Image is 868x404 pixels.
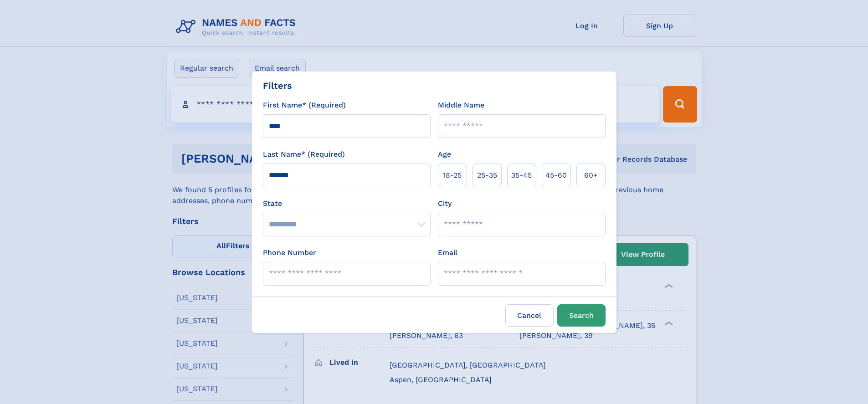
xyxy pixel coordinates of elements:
button: Search [557,304,606,327]
span: 45‑60 [545,170,567,181]
label: Middle Name [438,100,484,111]
label: Email [438,247,457,258]
label: Phone Number [263,247,316,258]
label: First Name* (Required) [263,100,346,111]
span: 25‑35 [477,170,497,181]
span: 35‑45 [511,170,532,181]
div: Filters [263,79,292,92]
label: Age [438,149,451,160]
label: City [438,198,452,209]
span: 18‑25 [443,170,462,181]
label: State [263,198,431,209]
label: Cancel [505,304,554,327]
span: 60+ [584,170,598,181]
label: Last Name* (Required) [263,149,345,160]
